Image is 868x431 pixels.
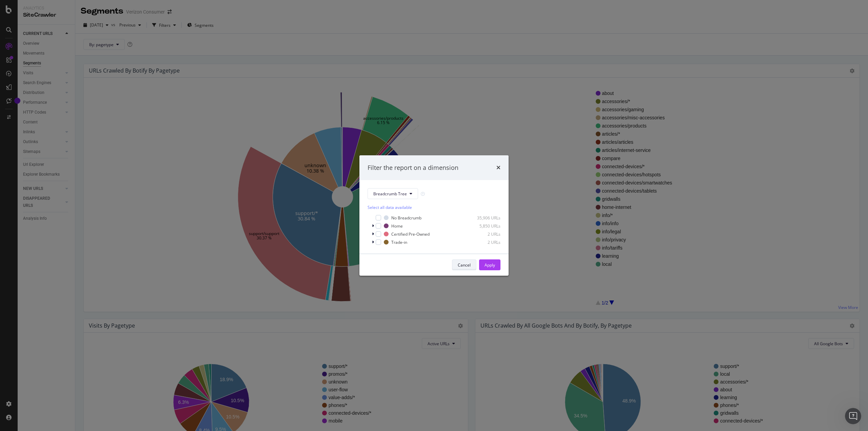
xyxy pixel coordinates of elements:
button: Cancel [452,259,476,270]
div: Home [391,223,403,229]
button: Breadcrumb Tree [368,188,418,199]
div: 2 URLs [467,239,500,245]
button: Apply [479,259,500,270]
div: Apply [485,262,495,268]
span: Breadcrumb Tree [373,191,407,197]
div: 2 URLs [467,231,500,237]
div: Certified Pre-Owned [391,231,430,237]
div: modal [359,155,509,276]
div: times [496,163,500,172]
iframe: Intercom live chat [845,408,861,424]
div: 35,906 URLs [467,215,500,221]
div: No Breadcrumb [391,215,421,221]
div: Cancel [458,262,471,268]
div: Select all data available [368,204,500,210]
div: Filter the report on a dimension [368,163,458,172]
div: Trade-in [391,239,407,245]
div: 5,850 URLs [467,223,500,229]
